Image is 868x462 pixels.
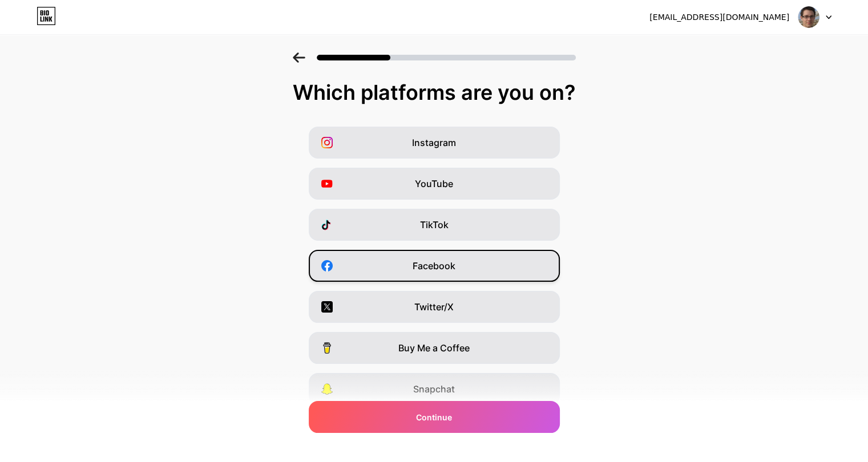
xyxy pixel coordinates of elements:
span: Continue [416,411,452,423]
div: Which platforms are you on? [11,81,857,104]
span: YouTube [415,177,453,191]
span: TikTok [420,218,449,232]
div: [EMAIL_ADDRESS][DOMAIN_NAME] [649,11,789,23]
span: Twitter/X [414,300,454,314]
span: Snapchat [413,382,455,396]
img: Zack Achman [798,6,819,28]
span: Instagram [412,136,456,149]
span: Buy Me a Coffee [398,341,470,355]
span: Facebook [413,259,455,273]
